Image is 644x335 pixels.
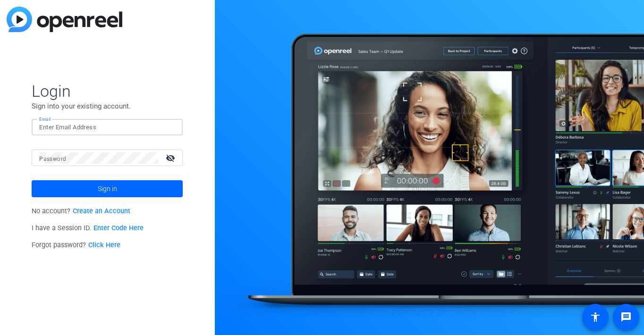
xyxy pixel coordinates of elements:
[32,241,120,249] span: Forgot password?
[88,241,120,249] a: Click Here
[32,81,183,101] span: Login
[32,101,183,111] p: Sign into your existing account.
[590,311,601,323] mat-icon: accessibility
[73,207,130,215] a: Create an Account
[93,224,144,232] a: Enter Code Here
[7,7,122,32] img: blue-gradient.svg
[39,156,66,162] mat-label: Password
[620,311,632,323] mat-icon: message
[32,207,130,215] span: No account?
[98,177,117,201] span: Sign in
[160,151,183,165] mat-icon: visibility_off
[32,224,144,232] span: I have a Session ID.
[39,122,175,133] input: Enter Email Address
[32,180,183,197] button: Sign in
[39,117,51,122] mat-label: Email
